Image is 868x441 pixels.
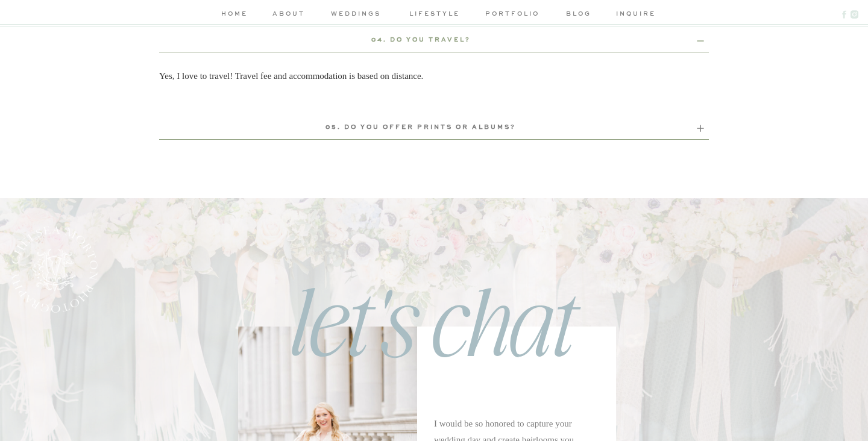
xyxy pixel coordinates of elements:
[406,8,463,21] a: lifestyle
[218,8,250,21] a: home
[159,34,682,48] a: 04. DO YOU TRAVEL?
[561,8,596,21] a: blog
[159,7,682,20] a: 03. Do you have a second shooter?
[325,124,516,130] b: 05. Do you offer prints or albums?
[159,68,709,107] p: Yes, I love to travel! Travel fee and accommodation is based on distance.
[483,8,541,21] a: portfolio
[271,8,307,21] a: about
[327,8,385,21] a: weddings
[371,37,471,43] b: 04. DO YOU TRAVEL?
[212,263,642,366] h2: let's chat
[616,8,650,21] a: inquire
[159,122,682,135] a: 05. Do you offer prints or albums?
